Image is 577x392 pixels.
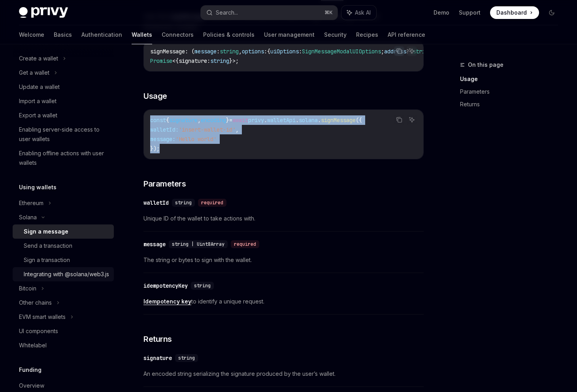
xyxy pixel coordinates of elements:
[19,381,44,390] div: Overview
[299,117,318,124] span: solana
[545,6,558,19] button: Toggle dark mode
[13,224,114,239] a: Sign a message
[24,255,70,265] div: Sign a transaction
[143,90,167,102] span: Usage
[19,68,49,77] div: Get a wallet
[19,183,57,192] h5: Using wallets
[143,297,424,306] span: to identify a unique request.
[324,9,333,16] span: ⌘ K
[407,115,417,125] button: Ask AI
[143,298,191,305] a: Idempotency key
[232,117,248,124] span: await
[185,48,194,55] span: : (
[394,46,404,56] button: Copy the contents from the code block
[143,240,166,248] div: message
[355,9,371,17] span: Ask AI
[143,334,172,345] span: Returns
[490,6,539,19] a: Dashboard
[19,96,57,106] div: Import a wallet
[232,57,236,64] span: >
[54,25,72,44] a: Basics
[302,48,381,55] span: SignMessageModalUIOptions
[150,117,166,124] span: const
[13,267,114,281] a: Integrating with @solana/web3.js
[194,283,211,289] span: string
[179,126,236,133] span: 'insert-wallet-id'
[220,48,239,55] span: string
[299,48,302,55] span: :
[229,57,232,64] span: }
[13,338,114,352] a: Whitelabel
[270,48,299,55] span: uiOptions
[407,46,417,56] button: Ask AI
[143,178,186,189] span: Parameters
[318,117,321,124] span: .
[248,117,264,124] span: privy
[394,115,404,125] button: Copy the contents from the code block
[175,136,217,143] span: 'Hello world'
[19,326,58,336] div: UI components
[356,117,362,124] span: ({
[460,73,564,85] a: Usage
[19,312,66,322] div: EVM smart wallets
[150,136,175,143] span: message:
[143,282,188,290] div: idempotencyKey
[13,146,114,170] a: Enabling offline actions with user wallets
[460,98,564,111] a: Returns
[13,108,114,122] a: Export a wallet
[413,48,432,55] span: string
[24,241,72,251] div: Send a transaction
[460,85,564,98] a: Parameters
[231,240,259,248] div: required
[13,94,114,108] a: Import a wallet
[166,117,169,124] span: {
[24,269,109,279] div: Integrating with @solana/web3.js
[198,199,226,207] div: required
[217,48,220,55] span: :
[19,198,43,208] div: Ethereum
[19,213,37,222] div: Solana
[239,48,242,55] span: ,
[19,54,58,63] div: Create a wallet
[13,324,114,338] a: UI components
[324,25,347,44] a: Security
[143,354,172,362] div: signature
[179,57,207,64] span: signature
[468,60,503,70] span: On this page
[81,25,122,44] a: Authentication
[19,298,52,307] div: Other chains
[356,25,378,44] a: Recipes
[434,9,449,17] a: Demo
[267,117,296,124] span: walletApi
[19,7,68,18] img: dark logo
[175,200,192,206] span: string
[143,214,424,223] span: Unique ID of the wallet to take actions with.
[19,341,47,350] div: Whitelabel
[13,253,114,267] a: Sign a transaction
[19,111,57,120] div: Export a wallet
[13,80,114,94] a: Update a wallet
[143,255,424,265] span: The string or bytes to sign with the wallet.
[178,355,195,361] span: string
[150,57,172,64] span: Promise
[19,284,36,293] div: Bitcoin
[143,369,424,379] span: An encoded string serializing the signature produced by the user’s wallet.
[388,25,425,44] a: API reference
[175,57,179,64] span: {
[19,25,44,44] a: Welcome
[24,227,68,236] div: Sign a message
[203,25,255,44] a: Policies & controls
[236,126,239,133] span: ,
[226,117,229,124] span: }
[459,9,481,17] a: Support
[384,48,406,55] span: address
[162,25,194,44] a: Connectors
[210,57,229,64] span: string
[207,57,210,64] span: :
[19,365,41,375] h5: Funding
[264,117,267,124] span: .
[13,239,114,253] a: Send a transaction
[201,117,226,124] span: encoding
[321,117,356,124] span: signMessage
[216,8,238,17] div: Search...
